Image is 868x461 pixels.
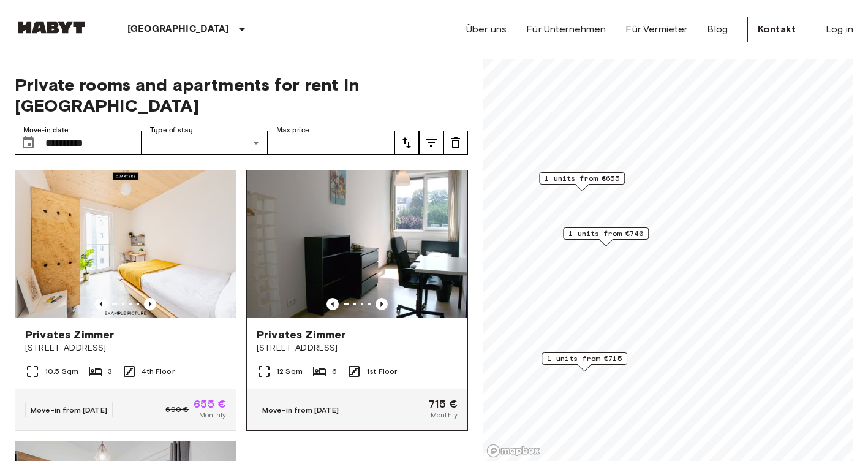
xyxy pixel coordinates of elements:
[443,131,468,155] button: tune
[262,405,339,414] span: Move-in from [DATE]
[563,227,649,246] div: Map marker
[747,17,806,42] a: Kontakt
[16,131,40,155] button: Choose date, selected date is 16 Sep 2025
[542,352,627,371] div: Map marker
[486,444,540,458] a: Mapbox logo
[25,342,226,354] span: [STREET_ADDRESS]
[31,405,107,414] span: Move-in from [DATE]
[376,298,388,310] button: Previous image
[15,170,236,318] img: Marketing picture of unit DE-01-07-009-02Q
[194,398,226,410] span: 655 €
[332,366,337,377] span: 6
[15,21,88,34] img: Habyt
[127,22,230,37] p: [GEOGRAPHIC_DATA]
[144,298,156,310] button: Previous image
[419,131,443,155] button: tune
[276,125,309,135] label: Max price
[326,298,339,310] button: Previous image
[545,173,619,184] span: 1 units from €655
[568,228,643,239] span: 1 units from €740
[625,22,687,37] a: Für Vermieter
[431,410,458,421] span: Monthly
[394,131,419,155] button: tune
[539,172,625,191] div: Map marker
[25,327,114,342] span: Privates Zimmer
[547,353,622,364] span: 1 units from €715
[466,22,507,37] a: Über uns
[257,327,345,342] span: Privates Zimmer
[246,170,468,431] a: Marketing picture of unit DE-01-041-02MPrevious imagePrevious imagePrivates Zimmer[STREET_ADDRESS...
[150,125,193,135] label: Type of stay
[199,410,226,421] span: Monthly
[15,74,468,116] span: Private rooms and apartments for rent in [GEOGRAPHIC_DATA]
[15,170,236,431] a: Marketing picture of unit DE-01-07-009-02QPrevious imagePrevious imagePrivates Zimmer[STREET_ADDR...
[142,366,174,377] span: 4th Floor
[526,22,606,37] a: Für Unternehmen
[257,342,458,354] span: [STREET_ADDRESS]
[366,366,397,377] span: 1st Floor
[276,366,303,377] span: 12 Sqm
[23,125,69,135] label: Move-in date
[108,366,112,377] span: 3
[707,22,728,37] a: Blog
[95,298,107,310] button: Previous image
[826,22,853,37] a: Log in
[429,398,458,410] span: 715 €
[247,170,467,318] img: Marketing picture of unit DE-01-041-02M
[165,404,189,415] span: 690 €
[45,366,78,377] span: 10.5 Sqm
